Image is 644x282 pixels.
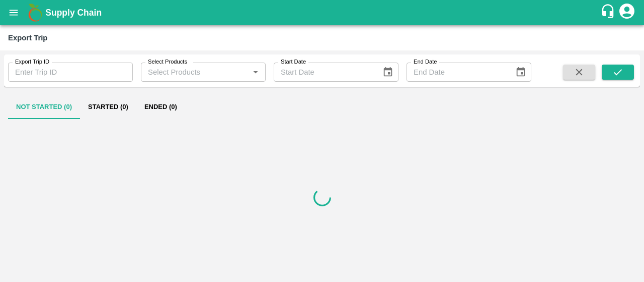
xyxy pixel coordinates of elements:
button: Choose date [378,63,397,82]
input: Start Date [274,63,374,82]
label: End Date [414,58,437,66]
button: open drawer [2,1,25,24]
button: Started (0) [80,95,136,119]
button: Ended (0) [136,95,185,119]
label: Select Products [148,58,187,66]
div: customer-support [600,4,618,22]
b: Supply Chain [45,8,102,18]
img: logo [25,3,45,23]
label: Start Date [281,58,306,66]
div: account of current user [618,2,636,23]
div: Export Trip [8,31,47,44]
label: Export Trip ID [15,58,49,66]
a: Supply Chain [45,6,600,20]
input: Enter Trip ID [8,63,133,82]
button: Choose date [511,63,530,82]
input: Select Products [144,66,246,79]
button: Open [249,66,262,79]
input: End Date [407,63,507,82]
button: Not Started (0) [8,95,80,119]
